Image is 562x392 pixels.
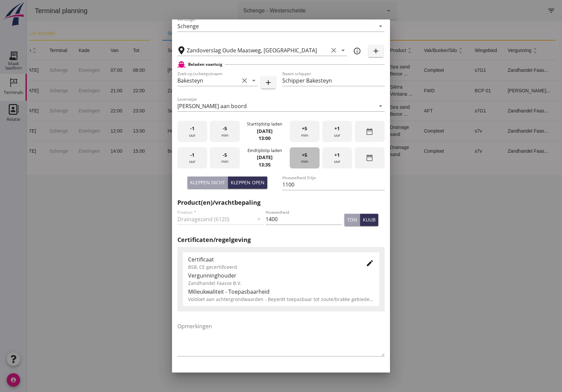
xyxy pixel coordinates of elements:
th: status [185,40,209,60]
strong: 13:35 [259,161,271,168]
button: kuub [360,214,378,226]
th: cumulatief [325,40,358,60]
span: -1 [190,151,194,159]
span: -5 [223,151,227,159]
i: unfold_more [379,47,386,54]
div: uur [322,147,352,168]
div: uur [177,121,207,142]
td: Compleet [392,141,443,161]
h2: Product(en)/vrachtbepaling [177,198,385,207]
span: -1 [190,125,194,132]
i: directions_boat [232,88,236,93]
input: Naam schipper [282,75,385,86]
th: kade [47,40,78,60]
i: unfold_more [430,47,437,54]
span: 07:00 [84,67,96,73]
span: 15:00 [106,148,118,154]
i: arrow_drop_down [377,22,385,30]
i: arrow_drop_down [339,46,347,54]
td: new [185,60,209,81]
td: new [185,101,209,121]
span: 13:00 [106,128,118,134]
td: Everingen [47,81,78,101]
span: 14:00 [84,148,96,154]
i: directions_boat [225,68,229,73]
td: Everingen [47,60,78,81]
small: m3 [301,68,306,72]
td: new [185,121,209,141]
td: Siërra Ventana ... [358,81,392,101]
div: Seintoren [141,107,179,114]
i: directions_boat [266,149,270,153]
th: bestemming [209,40,276,60]
span: 12:00 [84,128,96,134]
td: 1200 [288,81,325,101]
span: +1 [334,125,340,132]
div: Eindtijdstip laden [247,147,282,154]
td: Sea sand Benor ... [358,60,392,81]
td: AFT [392,101,443,121]
td: [PERSON_NAME]... [475,81,529,101]
td: 1505 [288,141,325,161]
div: min [290,121,320,142]
div: Honte [141,128,179,135]
td: s7v [443,121,475,141]
input: Hoeveelheid [266,214,342,225]
i: unfold_more [171,47,178,54]
div: kuub [363,216,376,223]
div: Zandkreek [141,87,179,94]
input: Winzuiger [177,21,375,32]
div: Roosendaal [214,128,271,135]
span: 23:00 [106,108,118,113]
div: Kleppen dicht [190,179,225,186]
div: Schenge - Westerschelde [216,7,279,15]
td: Zandhandel Faas... [475,60,529,81]
span: vergunning [481,48,512,53]
i: add [372,47,380,55]
div: uur [322,121,352,142]
span: +5 [302,151,307,159]
td: s7G1 [443,60,475,81]
td: 806 [288,60,325,81]
span: product [363,48,386,53]
div: [PERSON_NAME] [141,67,179,74]
small: m3 [303,149,309,153]
i: unfold_more [4,47,11,54]
div: Certificaat [188,255,355,263]
div: ton [347,216,357,223]
strong: [DATE] [257,154,273,160]
i: directions_boat [242,129,246,133]
td: Schenge [17,81,46,101]
td: Zandhandel Faas... [475,101,529,121]
div: [PERSON_NAME] aan boord [177,103,247,109]
th: van [78,40,101,60]
div: BSB , CE gecertificeerd [188,263,355,271]
th: schip [135,27,276,40]
td: Schenge [17,60,46,81]
td: Schenge [17,101,46,121]
i: add [264,79,272,87]
small: m3 [301,109,306,113]
td: 530 [288,121,325,141]
div: Botlek [GEOGRAPHIC_DATA] [214,144,271,158]
span: scheepsnaam [141,48,178,53]
td: Everingen [47,121,78,141]
div: Vergunninghouder [188,272,374,280]
td: Schenge [17,141,46,161]
th: wingebied [443,40,475,60]
div: Starttijdstip laden [247,121,282,127]
div: Terminal planning [3,6,66,15]
td: Zandhandel Faas... [475,141,529,161]
div: Bakesteyn [141,148,179,155]
i: date_range [366,128,374,136]
span: +1 [334,151,340,159]
td: Schenge [17,121,46,141]
i: filter_list [520,7,528,15]
h2: Beladen vaartuig [188,61,222,67]
th: product [288,27,529,40]
td: Compleet [392,60,443,81]
h2: Certificaten/regelgeving [177,235,385,244]
i: directions_boat [238,108,243,113]
small: m3 [303,89,309,93]
div: Zandhandel Faasse B.V. [188,280,374,287]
